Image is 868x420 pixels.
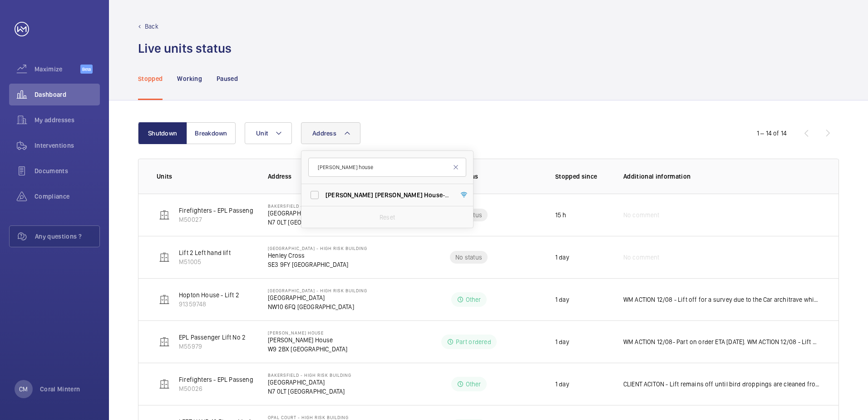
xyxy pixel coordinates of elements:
[268,345,347,354] p: W9 2BX [GEOGRAPHIC_DATA]
[35,192,100,201] span: Compliance
[466,295,481,304] p: Other
[138,122,187,144] button: Shutdown
[325,191,373,199] span: [PERSON_NAME]
[177,74,202,83] p: Working
[35,232,99,241] span: Any questions ?
[157,172,253,181] p: Units
[138,74,163,83] p: Stopped
[312,130,336,137] span: Address
[308,158,466,177] input: Search by address
[268,387,351,396] p: N7 0LT [GEOGRAPHIC_DATA]
[555,172,609,181] p: Stopped since
[159,336,170,347] img: elevator.svg
[35,90,100,99] span: Dashboard
[456,337,491,346] p: Part ordered
[35,115,100,125] span: My addresses
[268,378,351,387] p: [GEOGRAPHIC_DATA]
[179,300,239,309] p: 91359748
[555,380,569,389] p: 1 day
[179,206,284,215] p: Firefighters - EPL Passenger Lift No 2
[179,215,284,224] p: M50027
[268,172,397,181] p: Address
[268,372,351,378] p: Bakersfield - High Risk Building
[245,122,292,144] button: Unit
[466,380,481,389] p: Other
[179,375,283,384] p: Firefighters - EPL Passenger Lift No 1
[179,333,246,342] p: EPL Passenger Lift No 2
[159,294,170,305] img: elevator.svg
[35,141,100,150] span: Interventions
[301,122,360,144] button: Address
[757,129,787,138] div: 1 – 14 of 14
[268,335,347,345] p: [PERSON_NAME] House
[35,65,80,74] span: Maximize
[40,385,80,394] p: Coral Mintern
[187,122,236,144] button: Breakdown
[375,191,423,199] span: [PERSON_NAME]
[455,253,482,262] p: No status
[256,130,268,137] span: Unit
[179,342,246,351] p: M55979
[623,253,660,262] span: No comment
[268,209,351,218] p: [GEOGRAPHIC_DATA]
[268,260,367,269] p: SE3 9FY [GEOGRAPHIC_DATA]
[623,172,820,181] p: Additional information
[159,210,170,220] img: elevator.svg
[35,166,100,175] span: Documents
[623,380,820,389] p: CLIENT ACITON - Lift remains off until bird droppings are cleaned from ladder/motor room.
[555,295,569,304] p: 1 day
[268,302,367,311] p: NW10 6FQ [GEOGRAPHIC_DATA]
[179,384,283,393] p: M50026
[268,245,367,251] p: [GEOGRAPHIC_DATA] - High Risk Building
[268,293,367,302] p: [GEOGRAPHIC_DATA]
[179,290,239,300] p: Hopton House - Lift 2
[268,218,351,227] p: N7 0LT [GEOGRAPHIC_DATA]
[179,248,231,257] p: Lift 2 Left hand lift
[555,337,569,346] p: 1 day
[19,385,28,394] p: CM
[424,191,443,199] span: House
[268,251,367,260] p: Henley Cross
[555,253,569,262] p: 1 day
[325,190,450,200] span: - , [GEOGRAPHIC_DATA]
[138,40,232,57] h1: Live units status
[145,22,158,31] p: Back
[268,203,351,209] p: Bakersfield - High Risk Building
[179,257,231,266] p: M51005
[159,379,170,390] img: elevator.svg
[80,65,93,74] span: Beta
[268,330,347,335] p: [PERSON_NAME] House
[623,210,660,220] span: No comment
[555,210,567,220] p: 15 h
[623,337,820,346] p: WM ACTION 12/08- Part on order ETA [DATE]. WM ACTION 12/08 - Lift off for new drive board, supply...
[268,288,367,293] p: [GEOGRAPHIC_DATA] - High Risk Building
[623,295,820,304] p: WM ACTION 12/08 - Lift off for a survey due to the Car architrave which has been damaged by exces...
[380,213,395,222] p: Reset
[217,74,238,83] p: Paused
[268,415,349,420] p: Opal Court - High Risk Building
[159,252,170,263] img: elevator.svg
